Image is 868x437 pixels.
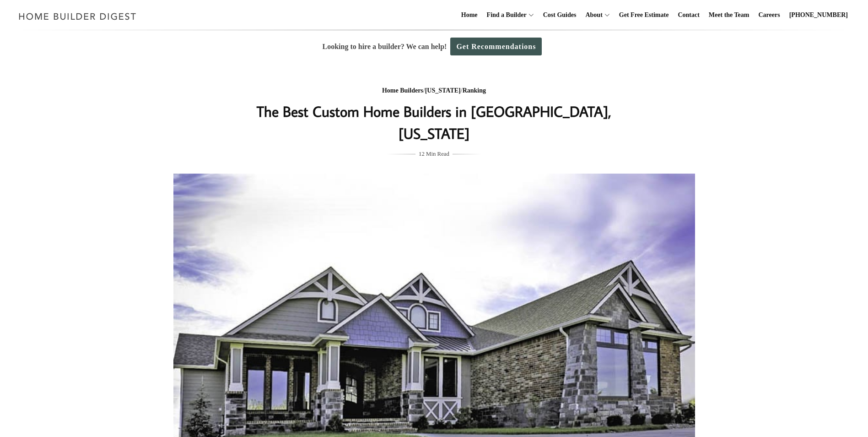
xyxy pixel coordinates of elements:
a: Get Recommendations [450,38,542,55]
a: [PHONE_NUMBER] [786,0,852,30]
a: Cost Guides [539,0,580,30]
h1: The Best Custom Home Builders in [GEOGRAPHIC_DATA], [US_STATE] [252,100,617,144]
span: 12 Min Read [419,149,449,159]
a: Home Builders [382,87,423,94]
a: Contact [674,0,703,30]
a: Home [458,0,481,30]
a: Careers [755,0,784,30]
a: Meet the Team [705,0,753,30]
a: Ranking [463,87,486,94]
div: / / [252,85,617,97]
a: Find a Builder [483,0,527,30]
a: [US_STATE] [425,87,461,94]
a: About [582,0,602,30]
a: Get Free Estimate [615,0,673,30]
img: Home Builder Digest [15,7,140,25]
